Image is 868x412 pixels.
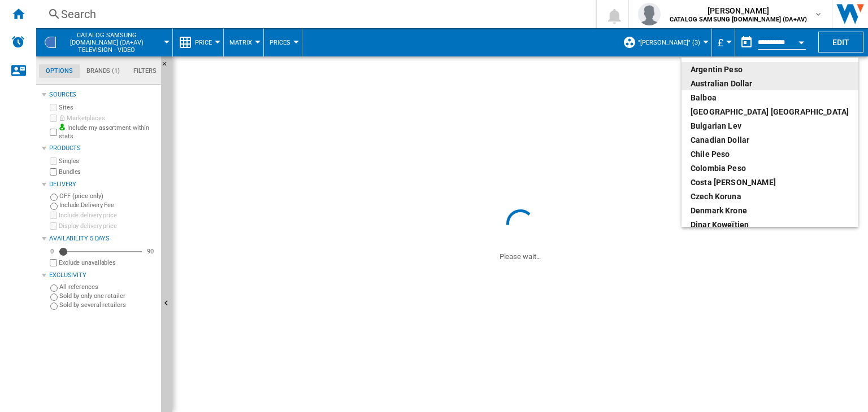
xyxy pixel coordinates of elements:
div: Bulgarian lev [691,120,849,132]
div: dinar koweïtien [691,219,849,230]
div: Canadian Dollar [691,134,849,146]
div: Argentin Peso [691,64,849,75]
div: Denmark Krone [691,205,849,216]
div: Czech Koruna [691,191,849,202]
div: balboa [691,92,849,103]
div: Australian Dollar [691,78,849,89]
div: Chile Peso [691,148,849,160]
div: Costa [PERSON_NAME] [691,177,849,188]
div: [GEOGRAPHIC_DATA] [GEOGRAPHIC_DATA] [691,106,849,117]
div: Colombia Peso [691,163,849,174]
